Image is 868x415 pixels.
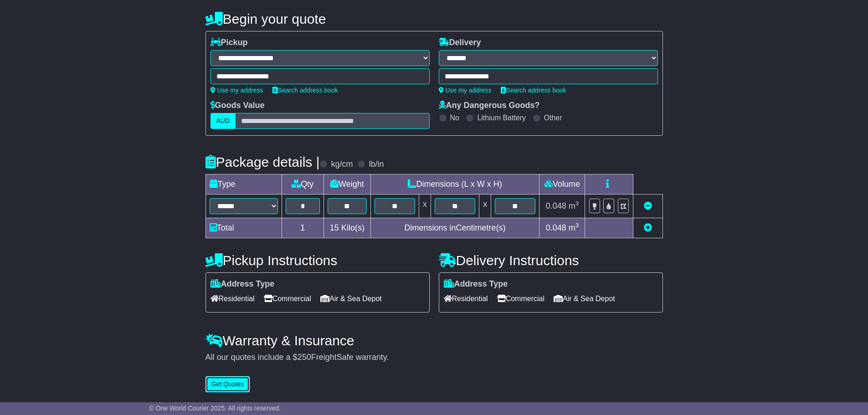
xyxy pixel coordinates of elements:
[205,174,282,195] td: Type
[330,223,339,232] span: 15
[370,174,539,195] td: Dimensions (L x W x H)
[497,292,544,306] span: Commercial
[569,223,579,232] span: m
[444,292,488,306] span: Residential
[444,279,508,289] label: Address Type
[644,201,652,210] a: Remove this item
[205,253,430,268] h4: Pickup Instructions
[324,174,371,195] td: Weight
[370,218,539,238] td: Dimensions in Centimetre(s)
[644,223,652,232] a: Add new item
[211,87,263,94] a: Use my address
[211,292,255,306] span: Residential
[211,279,275,289] label: Address Type
[205,376,250,392] button: Get Quotes
[211,101,265,111] label: Goods Value
[331,159,353,169] label: kg/cm
[501,87,566,94] a: Search address book
[205,11,663,26] h4: Begin your quote
[569,201,579,210] span: m
[205,218,282,238] td: Total
[546,223,566,232] span: 0.048
[575,200,579,207] sup: 3
[282,218,324,238] td: 1
[205,333,663,348] h4: Warranty & Insurance
[539,174,585,195] td: Volume
[369,159,384,169] label: lb/in
[205,154,320,169] h4: Package details |
[298,353,311,362] span: 250
[264,292,311,306] span: Commercial
[439,87,492,94] a: Use my address
[149,405,281,412] span: © One World Courier 2025. All rights reserved.
[554,292,615,306] span: Air & Sea Depot
[477,113,526,122] label: Lithium Battery
[544,113,562,122] label: Other
[272,87,338,94] a: Search address book
[479,195,491,218] td: x
[282,174,324,195] td: Qty
[211,113,236,129] label: AUD
[439,38,481,48] label: Delivery
[419,195,431,218] td: x
[439,253,663,268] h4: Delivery Instructions
[320,292,382,306] span: Air & Sea Depot
[439,101,540,111] label: Any Dangerous Goods?
[575,222,579,229] sup: 3
[324,218,371,238] td: Kilo(s)
[450,113,459,122] label: No
[546,201,566,210] span: 0.048
[211,38,248,48] label: Pickup
[205,353,663,363] div: All our quotes include a $ FreightSafe warranty.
